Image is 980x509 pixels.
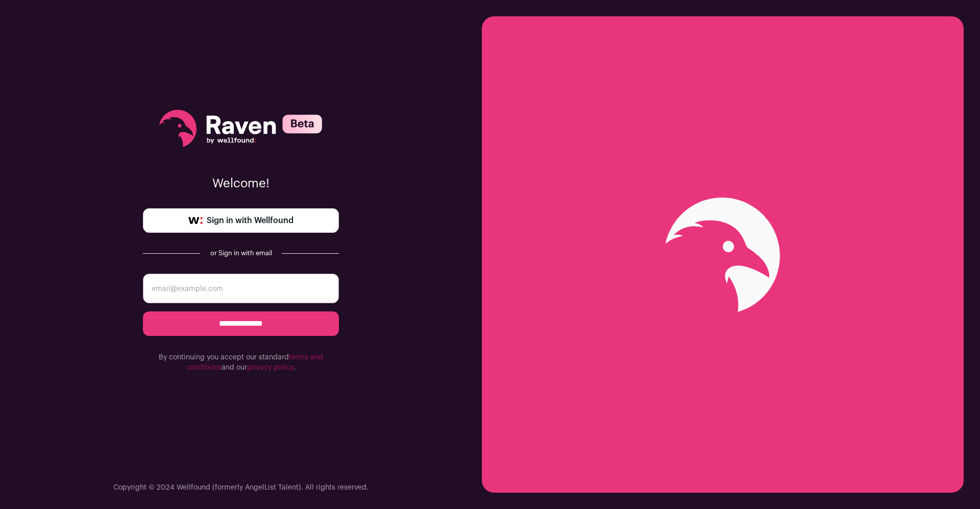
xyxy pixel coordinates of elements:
[143,352,339,373] p: By continuing you accept our standard and our .
[208,249,274,257] div: or Sign in with email
[247,364,293,371] a: privacy policy
[113,482,369,493] p: Copyright © 2024 Wellfound (formerly AngelList Talent). All rights reserved.
[143,176,339,192] p: Welcome!
[207,214,293,227] span: Sign in with Wellfound
[143,274,339,303] input: email@example.com
[188,217,203,224] img: wellfound-symbol-flush-black-fb3c872781a75f747ccb3a119075da62bfe97bd399995f84a933054e44a575c4.png
[143,208,339,233] a: Sign in with Wellfound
